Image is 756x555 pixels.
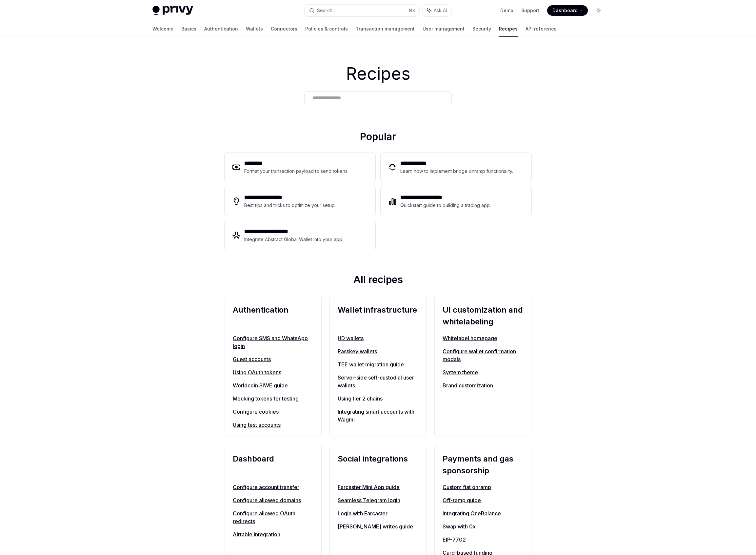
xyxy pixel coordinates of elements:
[338,523,418,530] a: [PERSON_NAME] writes guide
[443,496,523,504] a: Off-ramp guide
[443,536,523,544] a: EIP-7702
[204,21,238,37] a: Authentication
[233,408,313,416] a: Configure cookies
[305,21,348,37] a: Policies & controls
[408,8,415,13] span: ⌘ K
[338,334,418,342] a: HD wallets
[305,5,419,16] button: Search...⌘K
[271,21,297,37] a: Connectors
[233,381,313,389] a: Worldcoin SIWE guide
[225,153,375,182] a: **** ****Format your transaction payload to send tokens.
[400,201,491,209] div: Quickstart guide to building a trading app.
[317,7,335,14] div: Search...
[233,530,313,538] a: Airtable integration
[443,368,523,376] a: System theme
[338,347,418,355] a: Passkey wallets
[593,5,604,16] button: Toggle dark mode
[499,21,518,37] a: Recipes
[434,7,447,14] span: Ask AI
[338,483,418,491] a: Farcaster Mini App guide
[381,153,531,182] a: **** **** ***Learn how to implement bridge onramp functionality.
[338,509,418,517] a: Login with Farcaster
[181,21,196,37] a: Basics
[443,453,523,477] h2: Payments and gas sponsorship
[338,496,418,504] a: Seamless Telegram login
[244,201,336,209] div: Best tips and tricks to optimize your setup.
[443,509,523,517] a: Integrating OneBalance
[233,355,313,363] a: Guest accounts
[338,395,418,402] a: Using tier 2 chains
[233,496,313,504] a: Configure allowed domains
[233,395,313,402] a: Mocking tokens for testing
[423,5,451,16] button: Ask AI
[338,408,418,423] a: Integrating smart accounts with Wagmi
[338,360,418,368] a: TEE wallet migration guide
[233,304,313,328] h2: Authentication
[233,483,313,491] a: Configure account transfer
[225,274,531,288] h2: All recipes
[338,453,418,477] h2: Social integrations
[225,131,531,145] h2: Popular
[244,236,343,243] div: Integrate Abstract Global Wallet into your app.
[443,483,523,491] a: Custom fiat onramp
[547,5,588,16] a: Dashboard
[552,7,578,14] span: Dashboard
[244,167,348,175] div: Format your transaction payload to send tokens.
[152,21,173,37] a: Welcome
[233,509,313,525] a: Configure allowed OAuth redirects
[443,523,523,530] a: Swap with 0x
[233,334,313,350] a: Configure SMS and WhatsApp login
[233,368,313,376] a: Using OAuth tokens
[472,21,491,37] a: Security
[338,304,418,328] h2: Wallet infrastructure
[338,374,418,389] a: Server-side self-custodial user wallets
[233,453,313,477] h2: Dashboard
[400,167,513,175] div: Learn how to implement bridge onramp functionality.
[152,6,193,15] img: light logo
[423,21,465,37] a: User management
[443,381,523,389] a: Brand customization
[233,421,313,429] a: Using test accounts
[443,304,523,328] h2: UI customization and whitelabeling
[500,7,513,14] a: Demo
[526,21,557,37] a: API reference
[443,347,523,363] a: Configure wallet confirmation modals
[356,21,415,37] a: Transaction management
[246,21,263,37] a: Wallets
[443,334,523,342] a: Whitelabel homepage
[521,7,539,14] a: Support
